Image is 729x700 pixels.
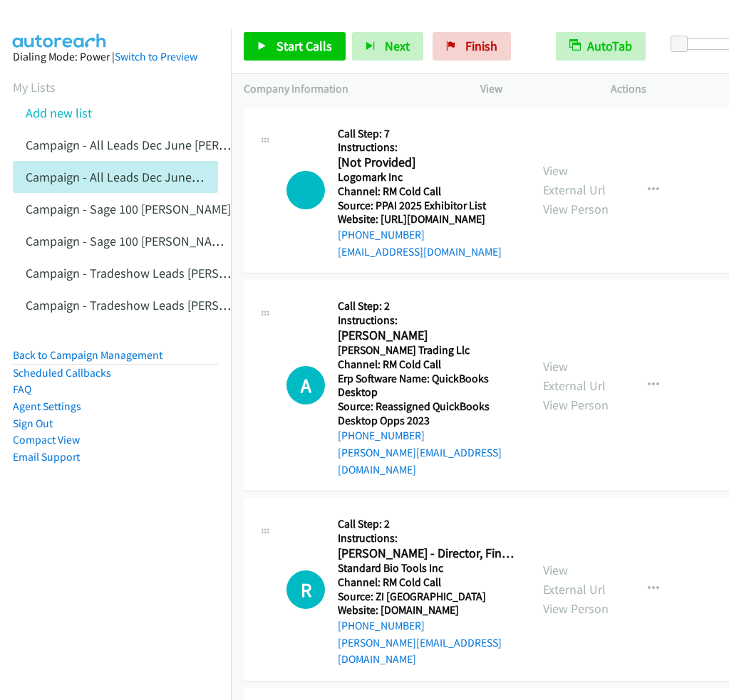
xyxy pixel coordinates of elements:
[352,32,423,61] button: Next
[338,603,517,617] h5: Website: [DOMAIN_NAME]
[338,228,425,241] a: [PHONE_NUMBER]
[26,105,92,121] a: Add new list
[543,562,606,597] a: View External Url
[338,619,425,632] a: [PHONE_NUMBER]
[244,32,346,61] a: Start Calls
[338,328,517,344] h2: [PERSON_NAME]
[338,636,502,667] a: [PERSON_NAME][EMAIL_ADDRESS][DOMAIN_NAME]
[338,545,517,562] h2: [PERSON_NAME] - Director, Finance & Accounting
[26,265,277,281] a: Campaign - Tradeshow Leads [PERSON_NAME]
[433,32,511,61] a: Finish
[338,343,517,357] h5: [PERSON_NAME] Trading Llc
[26,233,272,249] a: Campaign - Sage 100 [PERSON_NAME] Cloned
[543,397,609,413] a: View Person
[13,366,111,380] a: Scheduled Callbacks
[338,155,517,171] h2: [Not Provided]
[338,590,517,604] h5: Source: ZI [GEOGRAPHIC_DATA]
[543,600,609,617] a: View Person
[338,399,517,427] h5: Source: Reassigned QuickBooks Desktop Opps 2023
[338,127,517,141] h5: Call Step: 7
[13,79,56,95] a: My Lists
[338,245,502,258] a: [EMAIL_ADDRESS][DOMAIN_NAME]
[338,184,517,199] h5: Channel: RM Cold Call
[13,450,80,464] a: Email Support
[338,212,517,226] h5: Website: [URL][DOMAIN_NAME]
[338,357,517,372] h5: Channel: RM Cold Call
[480,80,586,98] p: View
[286,366,325,404] div: The call is yet to be attempted
[26,201,231,217] a: Campaign - Sage 100 [PERSON_NAME]
[543,201,609,217] a: View Person
[385,38,410,54] span: Next
[286,570,325,609] h1: R
[26,297,319,313] a: Campaign - Tradeshow Leads [PERSON_NAME] Cloned
[115,50,197,63] a: Switch to Preview
[338,170,517,184] h5: Logomark Inc
[338,517,517,531] h5: Call Step: 2
[465,38,497,54] span: Finish
[26,169,326,185] a: Campaign - All Leads Dec June [PERSON_NAME] Cloned
[338,199,517,213] h5: Source: PPAI 2025 Exhibitor List
[13,399,81,413] a: Agent Settings
[338,429,425,442] a: [PHONE_NUMBER]
[276,38,332,54] span: Start Calls
[13,417,53,430] a: Sign Out
[338,575,517,590] h5: Channel: RM Cold Call
[286,366,325,404] h1: A
[611,80,716,98] p: Actions
[13,382,31,396] a: FAQ
[13,433,80,446] a: Compact View
[286,570,325,609] div: The call is yet to be attempted
[13,348,162,362] a: Back to Campaign Management
[338,446,502,476] a: [PERSON_NAME][EMAIL_ADDRESS][DOMAIN_NAME]
[286,171,325,209] div: The call is yet to be attempted
[13,48,218,66] div: Dialing Mode: Power |
[338,531,517,545] h5: Instructions:
[543,162,606,198] a: View External Url
[338,299,517,313] h5: Call Step: 2
[543,358,606,394] a: View External Url
[338,313,517,328] h5: Instructions:
[244,80,455,98] p: Company Information
[338,372,517,399] h5: Erp Software Name: QuickBooks Desktop
[338,561,517,575] h5: Standard Bio Tools Inc
[556,32,646,61] button: AutoTab
[26,137,284,153] a: Campaign - All Leads Dec June [PERSON_NAME]
[338,140,517,155] h5: Instructions:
